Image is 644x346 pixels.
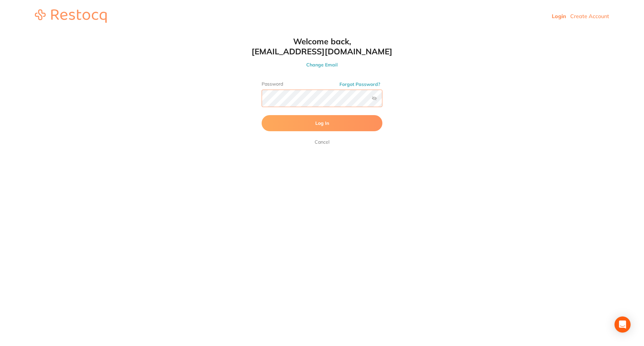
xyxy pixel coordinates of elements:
[570,13,609,19] a: Create Account
[614,316,631,333] div: Open Intercom Messenger
[262,115,382,131] button: Log In
[313,138,331,146] a: Cancel
[35,9,107,23] img: restocq_logo.svg
[248,62,396,68] button: Change Email
[248,36,396,56] h1: Welcome back, [EMAIL_ADDRESS][DOMAIN_NAME]
[552,13,566,19] a: Login
[262,81,382,87] label: Password
[337,81,382,87] button: Forgot Password?
[315,120,329,126] span: Log In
